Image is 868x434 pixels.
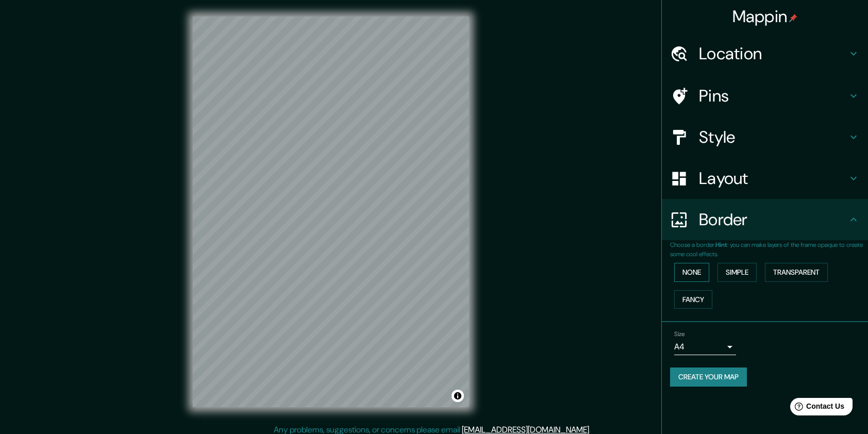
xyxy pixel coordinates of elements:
h4: Layout [699,168,847,189]
button: None [674,263,709,282]
div: Border [662,199,868,240]
div: Location [662,33,868,74]
img: pin-icon.png [789,14,797,22]
button: Toggle attribution [452,390,464,402]
label: Size [674,330,685,339]
div: A4 [674,339,736,355]
div: Layout [662,158,868,199]
h4: Pins [699,86,847,106]
button: Simple [717,263,757,282]
h4: Location [699,43,847,64]
button: Create your map [670,368,747,387]
canvas: Map [193,16,469,407]
h4: Border [699,209,847,230]
iframe: Help widget launcher [776,394,857,423]
h4: Style [699,127,847,147]
h4: Mappin [732,6,798,27]
div: Style [662,116,868,158]
button: Transparent [765,263,828,282]
div: Pins [662,75,868,116]
button: Fancy [674,290,712,309]
p: Choose a border. : you can make layers of the frame opaque to create some cool effects. [670,240,868,259]
b: Hint [715,241,727,249]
